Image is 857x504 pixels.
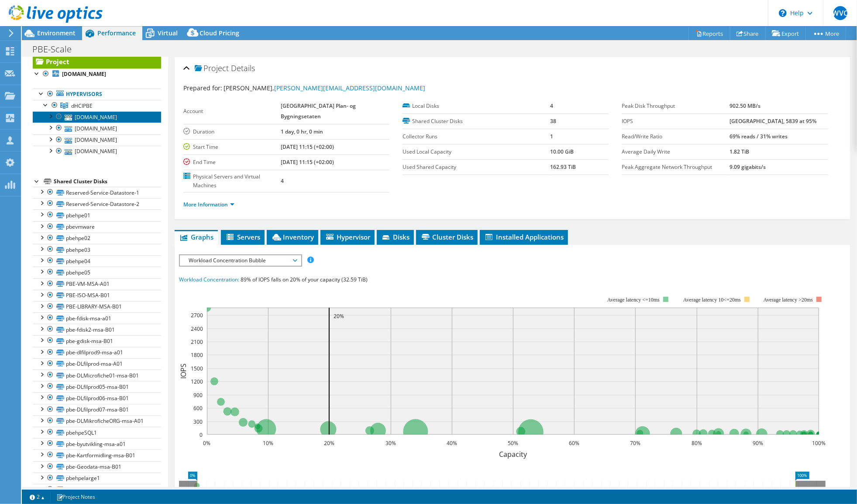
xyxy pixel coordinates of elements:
a: pbe-Kartformidling-msa-B01 [33,449,161,461]
a: [DOMAIN_NAME] [33,69,161,80]
text: 2400 [191,325,203,333]
text: 30% [385,439,396,447]
a: pbehpelarge1 [33,473,161,484]
label: Used Local Capacity [403,147,550,156]
a: [PERSON_NAME][EMAIL_ADDRESS][DOMAIN_NAME] [274,84,425,92]
a: Reserved-Service-Datastore-2 [33,198,161,209]
a: pbehpe03 [33,244,161,255]
tspan: Average latency 10<=20ms [683,297,741,303]
a: pbe-byutvikling-msa-a01 [33,438,161,449]
b: [GEOGRAPHIC_DATA], 5839 at 95% [730,117,816,125]
b: [DATE] 11:15 (+02:00) [281,143,334,151]
a: pbe-DLfilprod-msa-A01 [33,358,161,370]
span: Cluster Disks [420,233,473,241]
a: pbe-DLfilprod06-msa-B01 [33,392,161,404]
text: Average latency >20ms [764,297,813,303]
text: 0% [203,439,210,447]
span: Graphs [179,233,213,241]
a: More Information [183,201,234,208]
text: 1500 [191,365,203,372]
span: Performance [97,29,136,37]
tspan: Average latency <=10ms [607,297,660,303]
span: Workload Concentration Bubble [184,255,296,266]
a: Reports [688,27,730,40]
a: pbe-DLfilprod07-msa-B01 [33,404,161,415]
a: 2 [24,491,51,502]
text: IOPS [179,363,188,379]
span: dHCIPBE [71,102,93,110]
b: 162.93 TiB [550,163,576,171]
text: 1200 [191,378,203,385]
a: PBE-VM-MSA-A01 [33,278,161,290]
b: 1 day, 0 hr, 0 min [281,128,323,135]
a: PBE-LIBRARY-MSA-B01 [33,301,161,312]
label: Read/Write Ratio [622,132,729,141]
text: 60% [569,439,579,447]
span: Inventory [271,233,314,241]
label: End Time [183,158,281,167]
text: 50% [508,439,518,447]
label: Peak Aggregate Network Throughput [622,163,729,171]
span: Disks [381,233,410,241]
span: Servers [225,233,260,241]
b: 69% reads / 31% writes [730,133,788,140]
b: 4 [281,177,284,185]
text: 10% [263,439,273,447]
a: pbe-DLfilprod05-msa-B01 [33,381,161,392]
label: Duration [183,127,281,136]
a: pbehpeSQL1 [33,427,161,438]
label: Average Daily Write [622,147,729,156]
label: Used Shared Capacity [403,163,550,171]
h1: PBE-Scale [28,45,85,54]
a: More [805,27,846,40]
b: 1 [550,133,553,140]
span: Workload Concentration: [179,276,239,283]
a: [DOMAIN_NAME] [33,123,161,134]
a: pbe-fdisk2-msa-B01 [33,324,161,335]
a: Project [33,55,161,69]
text: 20% [334,312,344,320]
a: pbehpe01 [33,209,161,221]
a: pbe-DLMikroficheORG-msa-A01 [33,415,161,427]
span: Project [195,64,229,73]
a: Hypervisors [33,89,161,100]
a: Share [730,27,766,40]
label: Peak Disk Throughput [622,102,729,110]
b: 10.00 GiB [550,148,574,155]
text: 20% [324,439,334,447]
text: 900 [193,391,203,399]
a: Export [765,27,806,40]
text: 600 [193,405,203,412]
b: 1.82 TiB [730,148,749,155]
a: Reserved-Service-Datastore-1 [33,187,161,198]
a: Project Notes [50,491,101,502]
label: Collector Runs [403,132,550,141]
text: 2700 [191,312,203,319]
text: 1800 [191,351,203,359]
label: Prepared for: [183,84,222,92]
text: 2100 [191,338,203,346]
label: Account [183,107,281,116]
a: pbehpe04 [33,255,161,267]
text: 90% [753,439,763,447]
a: PBE-ISO-MSA-B01 [33,290,161,301]
span: Virtual [158,29,178,37]
b: 38 [550,117,556,125]
span: WVC [833,6,847,20]
span: [PERSON_NAME], [224,84,425,92]
b: [GEOGRAPHIC_DATA] Plan- og Bygningsetaten [281,102,356,120]
text: 0 [200,431,203,439]
label: Shared Cluster Disks [403,117,550,126]
a: [DOMAIN_NAME] [33,134,161,146]
text: 100% [812,439,826,447]
a: [DOMAIN_NAME] [33,146,161,157]
a: pbevmware [33,221,161,233]
label: Start Time [183,143,281,151]
text: 80% [692,439,702,447]
a: [DOMAIN_NAME] [33,111,161,123]
a: pbehpe06 [33,484,161,495]
label: IOPS [622,117,729,126]
b: [DATE] 11:15 (+02:00) [281,158,334,166]
svg: \n [779,9,787,17]
span: Cloud Pricing [200,29,239,37]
